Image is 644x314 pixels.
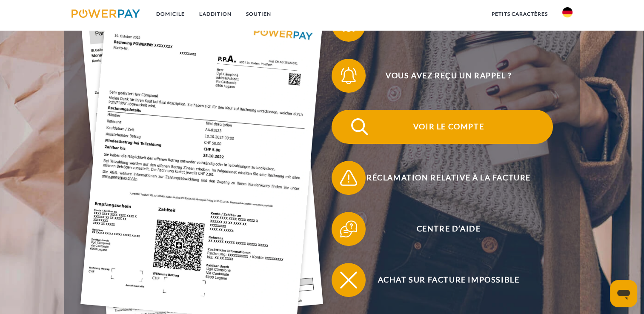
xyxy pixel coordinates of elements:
[332,8,553,42] button: Avez-vous reçu une facture ?
[332,59,553,93] button: Vous avez reçu un rappel ?
[610,280,637,307] iframe: Schaltfläche zum Öffnen des Messaging-Fensters
[338,65,359,86] img: qb_bell.svg
[149,6,192,22] a: Domicile
[338,269,359,291] img: qb_close.svg
[332,212,553,246] button: Centre d’aide
[72,9,140,18] img: logo-powerpay.svg
[344,161,553,195] span: Réclamation relative à la facture
[344,59,553,93] span: Vous avez reçu un rappel ?
[344,110,553,144] span: Voir le compte
[332,110,553,144] button: Voir le compte
[349,116,370,137] img: qb_search.svg
[562,7,572,17] img: En
[344,212,553,246] span: Centre d’aide
[344,263,553,297] span: Achat sur facture impossible
[192,6,239,22] a: L’ADDITION
[239,6,278,22] a: SOUTIEN
[332,263,553,297] button: Achat sur facture impossible
[484,6,555,22] a: Petits caractères
[332,161,553,195] button: Réclamation relative à la facture
[338,167,359,188] img: qb_warning.svg
[338,218,359,240] img: qb_help.svg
